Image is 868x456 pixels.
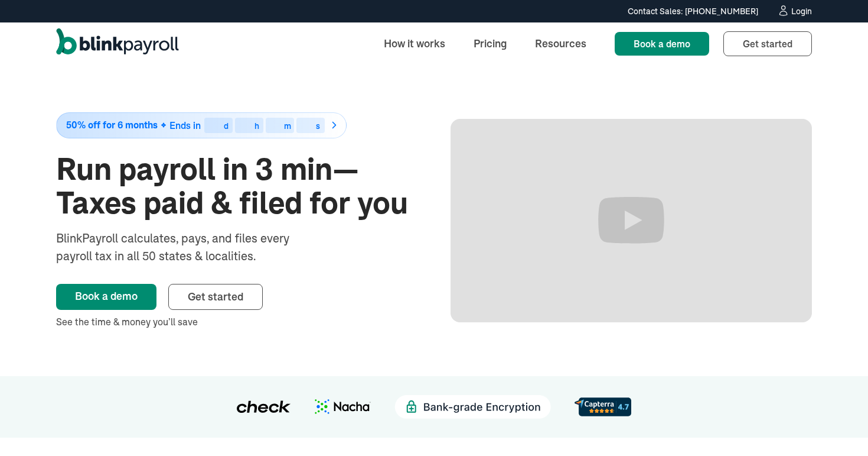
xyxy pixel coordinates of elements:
a: 50% off for 6 monthsEnds indhms [56,112,417,138]
a: Book a demo [615,32,709,56]
div: See the time & money you’ll save [56,315,417,329]
span: Ends in [169,119,201,131]
h1: Run payroll in 3 min—Taxes paid & filed for you [56,153,417,220]
div: h [254,122,259,130]
span: Get started [743,38,792,50]
div: s [316,122,320,130]
a: How it works [374,31,455,56]
a: Pricing [464,31,516,56]
a: home [56,28,179,59]
iframe: Run Payroll in 3 min with BlinkPayroll [451,119,812,322]
a: Login [777,5,812,18]
a: Get started [168,284,263,310]
div: m [284,122,291,130]
div: Login [791,7,812,15]
div: d [224,122,229,130]
div: Contact Sales: [PHONE_NUMBER] [628,5,758,18]
img: d56c0860-961d-46a8-819e-eda1494028f8.svg [575,397,631,416]
a: Resources [526,31,596,56]
a: Book a demo [56,284,156,310]
span: Book a demo [634,38,690,50]
span: 50% off for 6 months [66,120,158,130]
span: Get started [188,290,243,303]
div: BlinkPayroll calculates, pays, and files every payroll tax in all 50 states & localities. [56,229,321,265]
a: Get started [723,31,812,56]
